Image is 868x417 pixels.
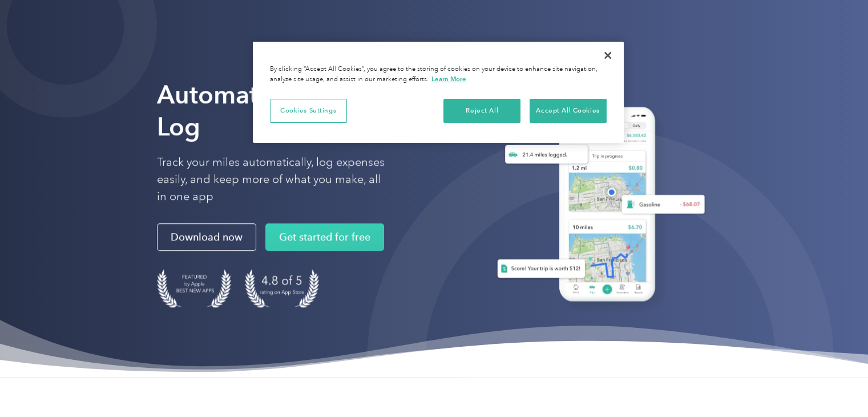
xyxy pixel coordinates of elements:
[157,223,256,251] a: Download now
[157,154,385,205] p: Track your miles automatically, log expenses easily, and keep more of what you make, all in one app
[245,269,319,307] img: 4.9 out of 5 stars on the app store
[443,99,520,123] button: Reject All
[157,79,431,142] strong: Automate Your Mileage Log
[270,65,607,85] div: By clicking “Accept All Cookies”, you agree to the storing of cookies on your device to enhance s...
[253,42,624,143] div: Privacy
[595,43,620,68] button: Close
[157,269,231,307] img: Badge for Featured by Apple Best New Apps
[530,99,607,123] button: Accept All Cookies
[270,99,347,123] button: Cookies Settings
[431,75,466,83] a: More information about your privacy, opens in a new tab
[253,42,624,143] div: Cookie banner
[265,223,384,251] a: Get started for free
